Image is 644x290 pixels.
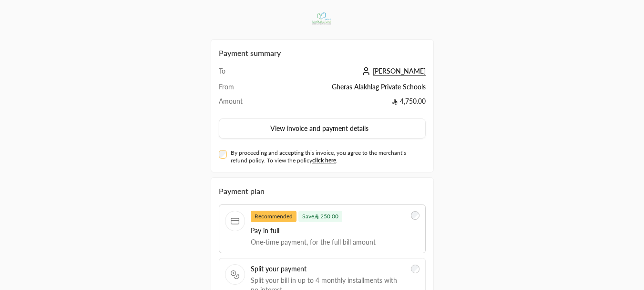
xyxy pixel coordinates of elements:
[359,67,426,75] a: [PERSON_NAME]
[260,82,425,97] td: Gheras Alakhlag Private Schools
[251,264,405,274] span: Split your payment
[411,265,419,273] input: Split your paymentSplit your bill in up to 4 monthly installments with no interest
[251,237,405,247] span: One-time payment, for the full bill amount
[219,82,261,97] td: From
[219,118,426,139] button: View invoice and payment details
[373,67,426,75] span: [PERSON_NAME]
[298,211,343,222] span: Save 250.00
[307,6,337,32] img: Company Logo
[219,66,261,82] td: To
[251,226,405,236] span: Pay in full
[411,211,419,220] input: RecommendedSave 250.00Pay in fullOne-time payment, for the full bill amount
[219,47,426,59] h2: Payment summary
[231,149,421,164] label: By proceeding and accepting this invoice, you agree to the merchant’s refund policy. To view the ...
[251,211,296,222] span: Recommended
[219,97,261,111] td: Amount
[312,157,336,164] a: click here
[219,185,426,197] div: Payment plan
[260,97,425,111] td: 4,750.00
